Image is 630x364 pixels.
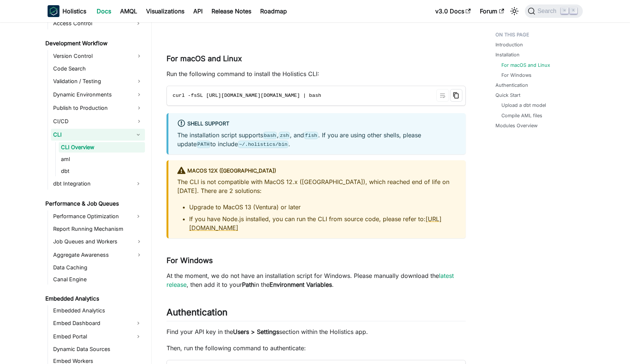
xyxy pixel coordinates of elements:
button: Switch between dark and light mode (currently light mode) [508,5,520,17]
a: Embedded Analytics [43,294,145,304]
a: CI/CD [51,115,145,127]
p: The CLI is not compatible with MacOS 12.x ([GEOGRAPHIC_DATA]), which reached end of life on [DATE... [177,177,457,195]
nav: Docs sidebar [40,22,152,364]
a: Publish to Production [51,102,145,114]
strong: Environment Variables [269,281,332,288]
span: curl -fsSL [URL][DOMAIN_NAME][DOMAIN_NAME] | bash [173,93,322,98]
a: Development Workflow [43,38,145,49]
a: Performance Optimization [51,210,132,222]
a: AMQL [116,5,142,17]
strong: Users > Settings [233,328,279,335]
a: dbt Integration [51,178,132,190]
h3: For macOS and Linux [167,54,466,63]
button: Expand sidebar category 'Access Control' [132,17,145,29]
p: Then, run the following command to authenticate: [167,344,466,352]
a: For macOS and Linux [501,62,550,69]
a: v3.0 Docs [431,5,475,17]
code: PATH [197,141,211,148]
a: Forum [475,5,508,17]
a: Modules Overview [495,122,537,129]
a: aml [59,154,145,164]
button: Expand sidebar category 'dbt Integration' [132,178,145,190]
p: The installation script supports , , and . If you are using other shells, please update to include . [177,131,457,148]
button: Collapse sidebar category 'CLI' [132,129,145,141]
span: Search [535,8,561,14]
div: Shell Support [177,119,457,129]
button: Search (Command+K) [525,4,582,18]
a: Quick Start [495,92,520,99]
a: Release Notes [207,5,256,17]
code: ~/.holistics/bin [238,141,288,148]
a: Report Running Mechanism [51,224,145,234]
code: bash [263,132,277,139]
a: Canal Engine [51,274,145,285]
a: Embed Dashboard [51,317,132,329]
div: MacOS 12x ([GEOGRAPHIC_DATA]) [177,166,457,176]
li: Upgrade to MacOS 13 (Ventura) or later [189,203,457,211]
a: Aggregate Awareness [51,249,145,261]
b: Holistics [62,7,86,16]
a: Docs [92,5,116,17]
a: Introduction [495,41,523,48]
h2: Authentication [167,307,466,321]
a: Code Search [51,63,145,74]
a: Validation / Testing [51,75,145,87]
p: At the moment, we do not have an installation script for Windows. Please manually download the , ... [167,271,466,289]
button: Copy code to clipboard [450,89,462,102]
a: Roadmap [256,5,291,17]
a: Performance & Job Queues [43,199,145,209]
a: Compile AML files [501,112,542,119]
button: Expand sidebar category 'Embed Dashboard' [132,317,145,329]
kbd: ⌘ [561,7,568,14]
code: fish [304,132,318,139]
button: Expand sidebar category 'Performance Optimization' [132,210,145,222]
a: CLI Overview [59,142,145,153]
a: Dynamic Data Sources [51,344,145,354]
a: Data Caching [51,262,145,273]
p: Run the following command to install the Holistics CLI: [167,69,466,78]
a: HolisticsHolistics [48,5,86,17]
a: Embedded Analytics [51,305,145,316]
a: Authentication [495,82,528,89]
button: Expand sidebar category 'Embed Portal' [132,331,145,342]
p: Find your API key in the section within the Holistics app. [167,327,466,336]
a: dbt [59,166,145,176]
a: Upload a dbt model [501,102,546,109]
a: Job Queues and Workers [51,236,145,247]
a: Installation [495,51,520,58]
button: Toggle word wrap [436,89,449,102]
a: Version Control [51,50,145,62]
a: API [189,5,207,17]
a: Visualizations [142,5,189,17]
a: Dynamic Environments [51,89,145,101]
a: Access Control [51,17,132,29]
strong: Path [242,281,254,288]
img: Holistics [48,5,59,17]
a: For Windows [501,72,532,79]
kbd: K [570,7,577,14]
li: If you have Node.js installed, you can run the CLI from source code, please refer to: [189,214,457,232]
a: Embed Portal [51,331,132,342]
h3: For Windows [167,256,466,265]
code: zsh [279,132,290,139]
a: CLI [51,129,132,141]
